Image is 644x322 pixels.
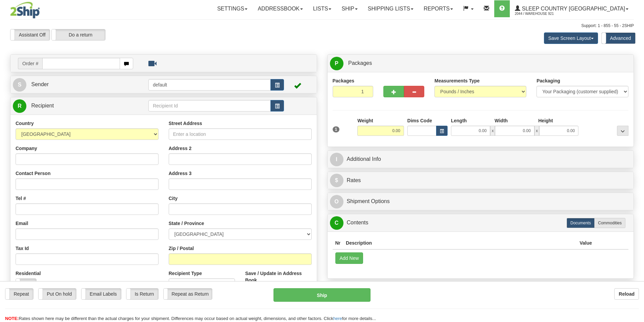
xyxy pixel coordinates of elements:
[333,316,342,321] a: here
[520,6,625,11] span: Sleep Country [GEOGRAPHIC_DATA]
[169,270,202,277] label: Recipient Type
[16,170,50,177] label: Contact Person
[602,33,635,44] label: Advanced
[407,117,432,124] label: Dims Code
[330,57,343,70] span: P
[52,29,105,40] label: Do a return
[308,0,336,17] a: Lists
[126,289,158,299] label: Is Return
[13,78,148,92] a: S Sender
[13,99,26,113] span: R
[245,270,311,283] label: Save / Update in Address Book
[594,218,625,228] label: Commodities
[330,56,631,70] a: P Packages
[330,216,343,230] span: C
[18,58,42,69] span: Order #
[419,0,458,17] a: Reports
[169,145,192,152] label: Address 2
[16,120,34,127] label: Country
[16,279,36,290] label: No
[544,32,598,44] button: Save Screen Layout
[10,2,40,19] img: logo2044.jpg
[81,289,121,299] label: Email Labels
[434,77,480,84] label: Measurements Type
[333,77,355,84] label: Packages
[330,153,343,166] span: I
[330,174,631,188] a: $Rates
[16,145,37,152] label: Company
[10,23,634,29] div: Support: 1 - 855 - 55 - 2SHIP
[490,126,495,136] span: x
[534,126,539,136] span: x
[273,288,371,302] button: Ship
[31,103,54,108] span: Recipient
[164,289,212,299] label: Repeat as Return
[330,174,343,187] span: $
[13,78,26,92] span: S
[451,117,467,124] label: Length
[348,60,372,66] span: Packages
[169,170,192,177] label: Address 3
[577,237,595,249] th: Value
[628,126,643,195] iframe: chat widget
[515,10,566,17] span: 2044 / Warehouse 921
[363,0,419,17] a: Shipping lists
[16,270,41,277] label: Residential
[330,195,631,208] a: OShipment Options
[614,288,639,300] button: Reload
[148,100,271,112] input: Recipient Id
[330,216,631,230] a: CContents
[538,117,553,124] label: Height
[567,218,595,228] label: Documents
[333,237,343,249] th: Nr
[330,152,631,166] a: IAdditional Info
[212,0,253,17] a: Settings
[330,195,343,208] span: O
[169,120,202,127] label: Street Address
[335,252,363,264] button: Add New
[333,126,340,132] span: 1
[169,128,312,140] input: Enter a location
[169,195,177,202] label: City
[169,245,194,252] label: Zip / Postal
[39,289,76,299] label: Put On hold
[619,291,635,297] b: Reload
[16,195,26,202] label: Tel #
[510,0,634,17] a: Sleep Country [GEOGRAPHIC_DATA] 2044 / Warehouse 921
[336,0,362,17] a: Ship
[16,245,29,252] label: Tax Id
[5,289,33,299] label: Repeat
[16,220,28,227] label: Email
[536,77,560,84] label: Packaging
[148,79,271,91] input: Sender Id
[13,99,134,113] a: R Recipient
[31,81,49,87] span: Sender
[253,0,308,17] a: Addressbook
[495,117,508,124] label: Width
[5,316,19,321] span: NOTE:
[169,220,204,227] label: State / Province
[357,117,373,124] label: Weight
[10,29,50,40] label: Assistant Off
[343,237,577,249] th: Description
[617,126,628,136] div: ...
